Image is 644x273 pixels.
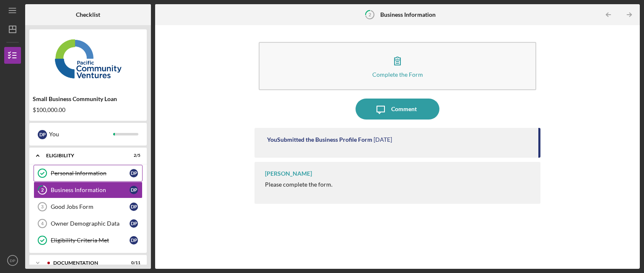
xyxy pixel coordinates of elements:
[130,219,138,228] div: D P
[130,236,138,244] div: D P
[259,42,536,90] button: Complete the Form
[34,198,143,215] a: 3Good Jobs FormDP
[10,258,15,263] text: DP
[34,215,143,232] a: 4Owner Demographic DataDP
[4,252,21,269] button: DP
[51,237,130,244] div: Eligibility Criteria Met
[46,153,119,158] div: Eligibility
[51,170,130,177] div: Personal Information
[41,221,44,226] tspan: 4
[33,107,143,113] div: $100,000.00
[130,169,138,177] div: D P
[34,182,143,198] a: 2Business InformationDP
[265,181,332,188] div: Please complete the form.
[125,260,140,265] div: 0 / 11
[267,136,372,143] div: You Submitted the Business Profile Form
[41,204,44,209] tspan: 3
[33,96,143,102] div: Small Business Community Loan
[130,203,138,211] div: D P
[41,187,44,193] tspan: 2
[356,99,439,120] button: Comment
[76,11,100,18] b: Checklist
[51,203,130,210] div: Good Jobs Form
[130,186,138,194] div: D P
[391,99,417,120] div: Comment
[34,232,143,249] a: Eligibility Criteria MetDP
[374,136,392,143] time: 2025-10-09 01:24
[38,130,47,139] div: D P
[265,170,312,177] div: [PERSON_NAME]
[53,260,119,265] div: Documentation
[34,165,143,182] a: Personal InformationDP
[369,12,371,17] tspan: 2
[125,153,140,158] div: 2 / 5
[372,71,423,78] div: Complete the Form
[29,34,147,84] img: Product logo
[380,11,436,18] b: Business Information
[49,127,113,141] div: You
[51,187,130,193] div: Business Information
[51,220,130,227] div: Owner Demographic Data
